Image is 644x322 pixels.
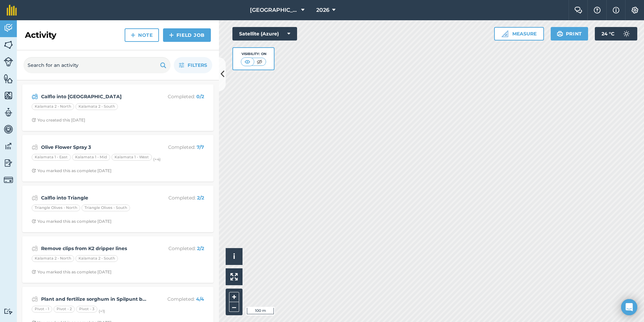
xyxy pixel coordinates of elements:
[125,28,159,42] a: Note
[82,205,130,211] div: Triangle Olives - South
[32,244,38,252] img: svg+xml;base64,PD94bWwgdmVyc2lvbj0iMS4wIiBlbmNvZGluZz0idXRmLTgiPz4KPCEtLSBHZW5lcmF0b3I6IEFkb2JlIE...
[226,248,243,265] button: i
[32,194,38,202] img: svg+xml;base64,PD94bWwgdmVyc2lvbj0iMS4wIiBlbmNvZGluZz0idXRmLTgiPz4KPCEtLSBHZW5lcmF0b3I6IEFkb2JlIE...
[32,117,85,123] div: You created this [DATE]
[32,143,38,151] img: svg+xml;base64,PD94bWwgdmVyc2lvbj0iMS4wIiBlbmNvZGluZz0idXRmLTgiPz4KPCEtLSBHZW5lcmF0b3I6IEFkb2JlIE...
[4,74,13,84] img: svg+xml;base64,PHN2ZyB4bWxucz0iaHR0cDovL3d3dy53My5vcmcvMjAwMC9zdmciIHdpZHRoPSI1NiIgaGVpZ2h0PSI2MC...
[151,93,204,100] p: Completed :
[151,143,204,151] p: Completed :
[4,141,13,151] img: svg+xml;base64,PD94bWwgdmVyc2lvbj0iMS4wIiBlbmNvZGluZz0idXRmLTgiPz4KPCEtLSBHZW5lcmF0b3I6IEFkb2JlIE...
[4,107,13,117] img: svg+xml;base64,PD94bWwgdmVyc2lvbj0iMS4wIiBlbmNvZGluZz0idXRmLTgiPz4KPCEtLSBHZW5lcmF0b3I6IEFkb2JlIE...
[32,255,74,262] div: Kalamata 2 - North
[196,93,204,100] strong: 0 / 2
[197,195,204,201] strong: 2 / 2
[551,27,588,41] button: Print
[26,88,210,127] a: Calflo into [GEOGRAPHIC_DATA]Completed: 0/2Kalamata 2 - NorthKalamata 2 - SouthClock with arrow p...
[621,299,637,315] div: Open Intercom Messenger
[250,6,298,14] span: [GEOGRAPHIC_DATA]
[7,5,17,16] img: fieldmargin Logo
[602,27,614,41] span: 24 ° C
[32,168,36,173] img: Clock with arrow pointing clockwise
[4,90,13,101] img: svg+xml;base64,PHN2ZyB4bWxucz0iaHR0cDovL3d3dy53My5vcmcvMjAwMC9zdmciIHdpZHRoPSI1NiIgaGVpZ2h0PSI2MC...
[111,154,152,161] div: Kalamata 1 - West
[32,295,38,303] img: svg+xml;base64,PD94bWwgdmVyc2lvbj0iMS4wIiBlbmNvZGluZz0idXRmLTgiPz4KPCEtLSBHZW5lcmF0b3I6IEFkb2JlIE...
[613,6,619,14] img: svg+xml;base64,PHN2ZyB4bWxucz0iaHR0cDovL3d3dy53My5vcmcvMjAwMC9zdmciIHdpZHRoPSIxNyIgaGVpZ2h0PSIxNy...
[151,194,204,202] p: Completed :
[595,27,637,41] button: 24 °C
[160,61,166,69] img: svg+xml;base64,PHN2ZyB4bWxucz0iaHR0cDovL3d3dy53My5vcmcvMjAwMC9zdmciIHdpZHRoPSIxOSIgaGVpZ2h0PSIyNC...
[25,30,56,41] h2: Activity
[26,240,210,279] a: Remove clips from K2 dripper linesCompleted: 2/2Kalamata 2 - NorthKalamata 2 - SouthClock with ar...
[4,308,13,315] img: svg+xml;base64,PD94bWwgdmVyc2lvbj0iMS4wIiBlbmNvZGluZz0idXRmLTgiPz4KPCEtLSBHZW5lcmF0b3I6IEFkb2JlIE...
[32,306,52,313] div: Pivot - 1
[54,306,75,313] div: Pivot - 2
[32,118,36,122] img: Clock with arrow pointing clockwise
[32,103,74,110] div: Kalamata 2 - North
[41,295,148,303] strong: Plant and fertilize sorghum in Spilpunt by drone
[631,7,639,14] img: A cog icon
[32,92,38,101] img: svg+xml;base64,PD94bWwgdmVyc2lvbj0iMS4wIiBlbmNvZGluZz0idXRmLTgiPz4KPCEtLSBHZW5lcmF0b3I6IEFkb2JlIE...
[233,252,235,261] span: i
[502,30,508,37] img: Ruler icon
[232,27,297,41] button: Satellite (Azure)
[4,57,13,66] img: svg+xml;base64,PD94bWwgdmVyc2lvbj0iMS4wIiBlbmNvZGluZz0idXRmLTgiPz4KPCEtLSBHZW5lcmF0b3I6IEFkb2JlIE...
[163,28,211,42] a: Field Job
[574,7,582,14] img: Two speech bubbles overlapping with the left bubble in the forefront
[26,139,210,178] a: Olive Flower Spray 3Completed: 7/7Kalamata 1 - EastKalamata 1 - MidKalamata 1 - West(+4)Clock wit...
[4,158,13,168] img: svg+xml;base64,PD94bWwgdmVyc2lvbj0iMS4wIiBlbmNvZGluZz0idXRmLTgiPz4KPCEtLSBHZW5lcmF0b3I6IEFkb2JlIE...
[620,27,633,41] img: svg+xml;base64,PD94bWwgdmVyc2lvbj0iMS4wIiBlbmNvZGluZz0idXRmLTgiPz4KPCEtLSBHZW5lcmF0b3I6IEFkb2JlIE...
[229,302,239,312] button: –
[41,245,148,252] strong: Remove clips from K2 dripper lines
[197,245,204,251] strong: 2 / 2
[32,270,36,274] img: Clock with arrow pointing clockwise
[131,31,135,39] img: svg+xml;base64,PHN2ZyB4bWxucz0iaHR0cDovL3d3dy53My5vcmcvMjAwMC9zdmciIHdpZHRoPSIxNCIgaGVpZ2h0PSIyNC...
[32,168,111,173] div: You marked this as complete [DATE]
[229,292,239,302] button: +
[4,124,13,134] img: svg+xml;base64,PD94bWwgdmVyc2lvbj0iMS4wIiBlbmNvZGluZz0idXRmLTgiPz4KPCEtLSBHZW5lcmF0b3I6IEFkb2JlIE...
[32,269,111,275] div: You marked this as complete [DATE]
[75,103,118,110] div: Kalamata 2 - South
[76,306,97,313] div: Pivot - 3
[188,61,207,69] span: Filters
[41,143,148,151] strong: Olive Flower Spray 3
[32,205,80,211] div: Triangle Olives - North
[26,190,210,228] a: Calflo into TriangleCompleted: 2/2Triangle Olives - NorthTriangle Olives - SouthClock with arrow ...
[4,175,13,185] img: svg+xml;base64,PD94bWwgdmVyc2lvbj0iMS4wIiBlbmNvZGluZz0idXRmLTgiPz4KPCEtLSBHZW5lcmF0b3I6IEFkb2JlIE...
[494,27,544,41] button: Measure
[151,295,204,303] p: Completed :
[4,40,13,50] img: svg+xml;base64,PHN2ZyB4bWxucz0iaHR0cDovL3d3dy53My5vcmcvMjAwMC9zdmciIHdpZHRoPSI1NiIgaGVpZ2h0PSI2MC...
[151,245,204,252] p: Completed :
[24,57,170,73] input: Search for an activity
[316,6,329,14] span: 2026
[230,273,238,280] img: Four arrows, one pointing top left, one top right, one bottom right and the last bottom left
[255,58,264,65] img: svg+xml;base64,PHN2ZyB4bWxucz0iaHR0cDovL3d3dy53My5vcmcvMjAwMC9zdmciIHdpZHRoPSI1MCIgaGVpZ2h0PSI0MC...
[153,157,161,162] small: (+ 4 )
[243,58,252,65] img: svg+xml;base64,PHN2ZyB4bWxucz0iaHR0cDovL3d3dy53My5vcmcvMjAwMC9zdmciIHdpZHRoPSI1MCIgaGVpZ2h0PSI0MC...
[241,51,266,57] div: Visibility: On
[41,194,148,202] strong: Calflo into Triangle
[75,255,118,262] div: Kalamata 2 - South
[32,219,36,223] img: Clock with arrow pointing clockwise
[196,296,204,302] strong: 4 / 4
[32,219,111,224] div: You marked this as complete [DATE]
[4,23,13,33] img: svg+xml;base64,PD94bWwgdmVyc2lvbj0iMS4wIiBlbmNvZGluZz0idXRmLTgiPz4KPCEtLSBHZW5lcmF0b3I6IEFkb2JlIE...
[99,309,105,314] small: (+ 1 )
[32,154,71,161] div: Kalamata 1 - East
[41,93,148,100] strong: Calflo into [GEOGRAPHIC_DATA]
[174,57,212,73] button: Filters
[72,154,110,161] div: Kalamata 1 - Mid
[593,7,601,14] img: A question mark icon
[197,144,204,150] strong: 7 / 7
[557,30,563,38] img: svg+xml;base64,PHN2ZyB4bWxucz0iaHR0cDovL3d3dy53My5vcmcvMjAwMC9zdmciIHdpZHRoPSIxOSIgaGVpZ2h0PSIyNC...
[169,31,174,39] img: svg+xml;base64,PHN2ZyB4bWxucz0iaHR0cDovL3d3dy53My5vcmcvMjAwMC9zdmciIHdpZHRoPSIxNCIgaGVpZ2h0PSIyNC...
